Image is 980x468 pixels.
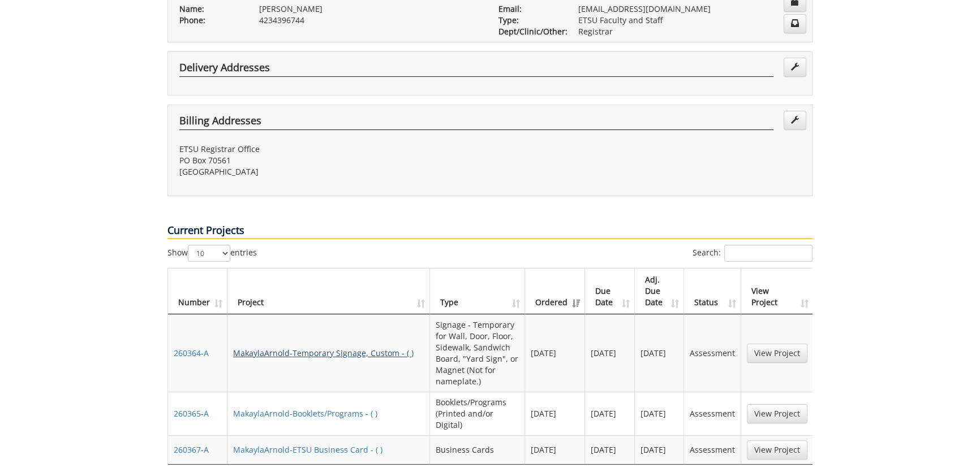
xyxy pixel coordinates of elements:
[635,435,684,464] td: [DATE]
[635,314,684,392] td: [DATE]
[693,245,813,262] label: Search:
[168,268,227,314] th: Number: activate to sort column ascending
[174,348,209,358] a: 260364-A
[784,111,806,130] a: Edit Addresses
[741,268,813,314] th: View Project: activate to sort column ascending
[430,435,525,464] td: Business Cards
[578,3,801,15] p: [EMAIL_ADDRESS][DOMAIN_NAME]
[525,314,585,392] td: [DATE]
[259,3,482,15] p: [PERSON_NAME]
[167,245,257,262] label: Show entries
[784,14,806,33] a: Change Communication Preferences
[233,408,377,419] a: MakaylaArnold-Booklets/Programs - ( )
[747,404,807,423] a: View Project
[498,3,561,15] p: Email:
[167,223,813,239] p: Current Projects
[635,268,684,314] th: Adj. Due Date: activate to sort column ascending
[724,245,813,262] input: Search:
[188,245,230,262] select: Showentries
[179,15,242,26] p: Phone:
[684,314,741,392] td: Assessment
[179,166,482,177] p: [GEOGRAPHIC_DATA]
[174,408,209,419] a: 260365-A
[585,435,635,464] td: [DATE]
[578,15,801,26] p: ETSU Faculty and Staff
[585,314,635,392] td: [DATE]
[585,268,635,314] th: Due Date: activate to sort column ascending
[525,392,585,435] td: [DATE]
[227,268,430,314] th: Project: activate to sort column ascending
[179,155,482,166] p: PO Box 70561
[179,3,242,15] p: Name:
[498,15,561,26] p: Type:
[430,392,525,435] td: Booklets/Programs (Printed and/or Digital)
[430,268,525,314] th: Type: activate to sort column ascending
[179,62,773,77] h4: Delivery Addresses
[233,444,382,455] a: MakaylaArnold-ETSU Business Card - ( )
[259,15,482,26] p: 4234396744
[747,440,807,460] a: View Project
[430,314,525,392] td: Signage - Temporary for Wall, Door, Floor, Sidewalk, Sandwich Board, "Yard Sign", or Magnet (Not ...
[233,348,414,358] a: MakaylaArnold-Temporary Signage, Custom - ( )
[525,435,585,464] td: [DATE]
[498,26,561,37] p: Dept/Clinic/Other:
[179,115,773,130] h4: Billing Addresses
[525,268,585,314] th: Ordered: activate to sort column ascending
[784,58,806,77] a: Edit Addresses
[684,392,741,435] td: Assessment
[585,392,635,435] td: [DATE]
[747,344,807,363] a: View Project
[635,392,684,435] td: [DATE]
[684,268,741,314] th: Status: activate to sort column ascending
[684,435,741,464] td: Assessment
[578,26,801,37] p: Registrar
[174,444,209,455] a: 260367-A
[179,144,482,155] p: ETSU Registrar Office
